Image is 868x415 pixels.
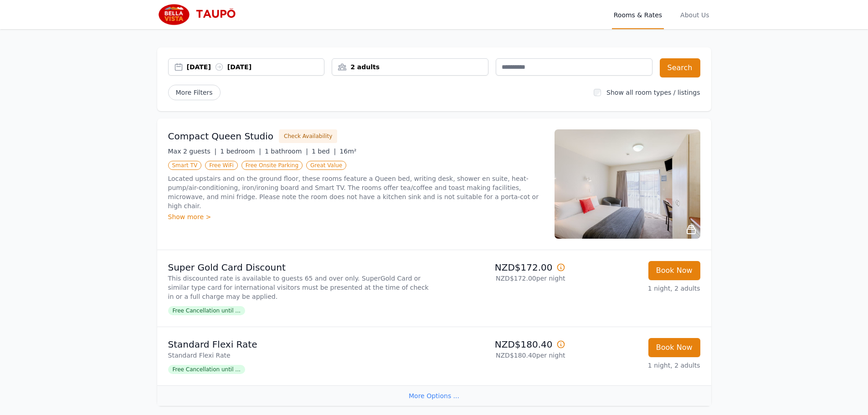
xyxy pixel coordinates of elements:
p: Standard Flexi Rate [168,351,431,360]
span: Free Cancellation until ... [168,306,245,315]
span: Great Value [306,161,346,170]
p: NZD$172.00 per night [438,274,565,283]
p: NZD$172.00 [438,261,565,274]
p: Located upstairs and on the ground floor, these rooms feature a Queen bed, writing desk, shower e... [168,174,544,210]
span: Free Onsite Parking [241,161,303,170]
span: More Filters [168,85,221,100]
span: Free Cancellation until ... [168,365,245,374]
span: Smart TV [168,161,202,170]
p: 1 night, 2 adults [573,284,700,293]
div: Show more > [168,212,544,221]
span: 1 bed | [312,148,336,155]
p: Standard Flexi Rate [168,338,431,351]
button: Check Availability [279,129,337,143]
span: 1 bathroom | [265,148,308,155]
label: Show all room types / listings [606,89,700,96]
span: 16m² [339,148,356,155]
p: NZD$180.40 [438,338,565,351]
span: 1 bedroom | [220,148,261,155]
button: Book Now [648,261,700,280]
h3: Compact Queen Studio [168,130,274,143]
button: Search [660,58,700,77]
button: Book Now [648,338,700,357]
div: 2 adults [332,62,488,72]
span: Free WiFi [205,161,238,170]
span: Max 2 guests | [168,148,217,155]
p: Super Gold Card Discount [168,261,431,274]
div: [DATE] [DATE] [187,62,324,72]
p: 1 night, 2 adults [573,361,700,370]
p: NZD$180.40 per night [438,351,565,360]
div: More Options ... [157,385,711,406]
p: This discounted rate is available to guests 65 and over only. SuperGold Card or similar type card... [168,274,431,301]
img: Bella Vista Taupo [157,4,245,26]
